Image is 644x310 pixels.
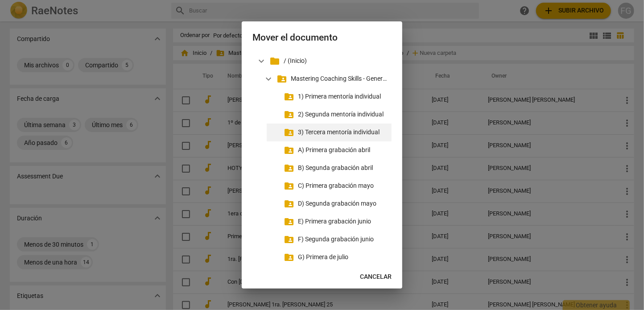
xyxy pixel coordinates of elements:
[298,181,388,190] p: C) Primera grabación mayo
[298,235,388,244] p: F) Segunda grabación junio
[252,32,392,43] h2: Mover el documento
[284,216,294,227] span: folder_shared
[284,234,294,245] span: folder_shared
[284,127,294,138] span: folder_shared
[256,56,267,66] span: expand_more
[269,56,280,66] span: folder
[284,163,294,174] span: folder_shared
[298,110,388,119] p: 2) Segunda mentoría individual
[298,217,388,226] p: E) Primera grabación junio
[277,74,287,84] span: folder_shared
[284,252,294,263] span: folder_shared
[353,269,399,285] button: Cancelar
[284,56,388,66] p: / (Inicio)
[298,163,388,173] p: B) Segunda grabación abril
[298,128,388,137] p: 3) Tercera mentoría individual
[284,109,294,120] span: folder_shared
[284,145,294,156] span: folder_shared
[284,91,294,102] span: folder_shared
[284,181,294,191] span: folder_shared
[298,92,388,101] p: 1) Primera mentoría individual
[298,199,388,208] p: D) Segunda grabación mayo
[298,252,388,262] p: G) Primera de julio
[360,273,392,281] span: Cancelar
[284,198,294,209] span: folder_shared
[263,74,274,84] span: expand_more
[291,74,388,83] p: Mastering Coaching Skills - Generación 31
[298,145,388,155] p: A) Primera grabación abril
